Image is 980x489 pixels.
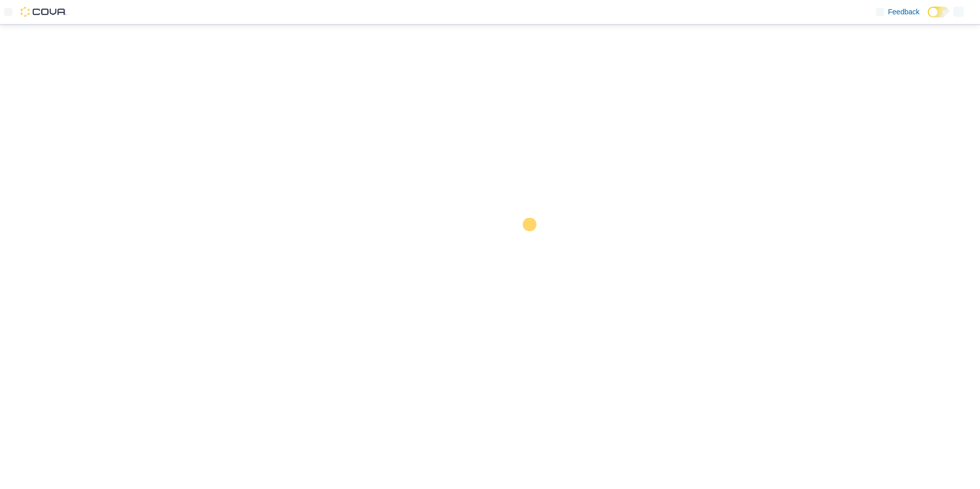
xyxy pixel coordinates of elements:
[888,7,920,17] span: Feedback
[490,210,567,287] img: cova-loader
[872,2,924,22] a: Feedback
[21,7,67,17] img: Cova
[928,17,928,18] span: Dark Mode
[928,7,949,17] input: Dark Mode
